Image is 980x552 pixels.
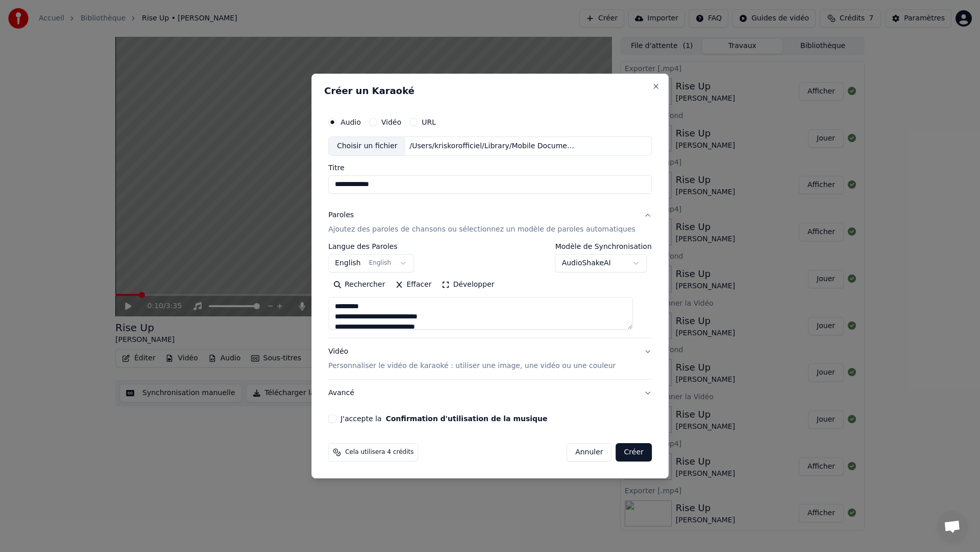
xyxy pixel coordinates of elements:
button: Créer [616,443,652,462]
label: URL [422,119,436,126]
label: Vidéo [381,119,401,126]
button: Avancé [328,380,652,406]
span: Cela utilisera 4 crédits [345,448,413,456]
label: Modèle de Synchronisation [555,243,652,250]
p: Ajoutez des paroles de chansons ou sélectionnez un modèle de paroles automatiques [328,224,635,235]
div: Choisir un fichier [329,137,405,155]
p: Personnaliser le vidéo de karaoké : utiliser une image, une vidéo ou une couleur [328,361,616,371]
button: Développer [437,277,500,293]
button: Effacer [390,277,436,293]
button: J'accepte la [386,415,548,422]
label: Langue des Paroles [328,243,414,250]
button: VidéoPersonnaliser le vidéo de karaoké : utiliser une image, une vidéo ou une couleur [328,338,652,379]
h2: Créer un Karaoké [324,86,656,96]
div: Paroles [328,210,354,220]
div: /Users/kriskorofficiel/Library/Mobile Documents/com~apple~CloudDocs/Chansons/Music is my life/Ech... [406,141,579,151]
button: ParolesAjoutez des paroles de chansons ou sélectionnez un modèle de paroles automatiques [328,202,652,243]
label: Audio [340,119,361,126]
div: ParolesAjoutez des paroles de chansons ou sélectionnez un modèle de paroles automatiques [328,243,652,338]
button: Annuler [567,443,611,462]
label: J'accepte la [340,415,547,422]
div: Vidéo [328,347,616,371]
label: Titre [328,164,652,171]
button: Rechercher [328,277,390,293]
